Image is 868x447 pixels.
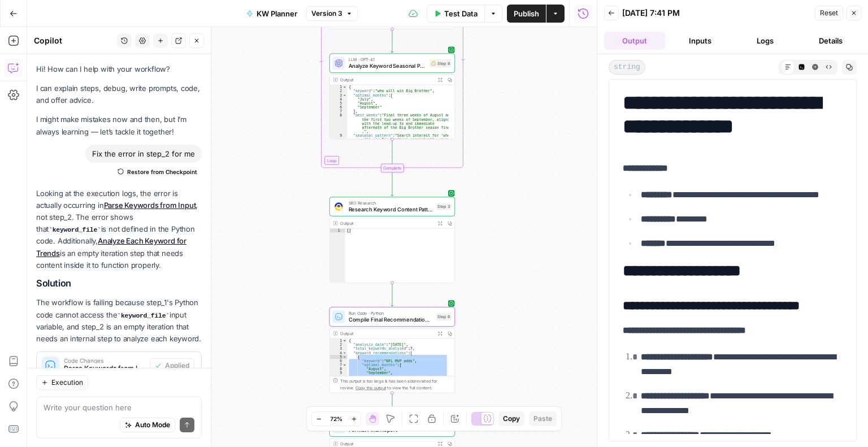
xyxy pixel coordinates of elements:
code: keyword_file [117,313,170,319]
div: Output [340,220,432,226]
div: 4 [330,351,348,355]
div: Step 3 [436,203,451,210]
button: Test Data [427,5,484,23]
span: Publish [514,8,539,19]
span: Restore from Checkpoint [127,167,197,176]
button: Applied [150,358,194,373]
span: Toggle code folding, rows 7 through 11 [342,363,347,367]
div: 9 [330,371,348,375]
span: Toggle code folding, rows 4 through 42 [342,351,347,355]
span: Code Changes [64,358,145,363]
span: Analyze Keyword Seasonal Publishing Patterns [349,62,427,70]
div: 5 [330,101,348,105]
div: 7 [330,110,348,114]
button: Auto Mode [120,417,175,432]
button: Copy [498,411,524,426]
g: Edge from step_6 to step_7 [391,393,393,416]
span: Toggle code folding, rows 1 through 12 [342,85,347,89]
p: The workflow is failing because step_1's Python code cannot access the input variable, and step_2... [36,297,202,345]
div: Complete [329,164,455,173]
div: Output [340,440,432,446]
div: 4 [330,97,348,101]
div: 2 [330,89,348,93]
span: Run Code · Python [349,310,433,316]
span: Paste [533,414,552,424]
span: Execution [51,377,83,387]
span: LLM · GPT-4.1 [349,57,427,63]
button: KW Planner [240,5,304,23]
div: 1 [330,228,345,232]
p: Hi! How can I help with your workflow? [36,63,202,75]
span: Version 3 [311,8,342,19]
div: 1 [330,85,348,89]
a: Parse Keywords from Input [104,201,196,210]
span: Toggle code folding, rows 5 through 16 [342,355,347,359]
button: Details [800,32,861,50]
p: Looking at the execution logs, the error is actually occurring in , not step_2. The error shows t... [36,188,202,271]
span: string [609,60,645,75]
div: Run Code · PythonCompile Final Recommendations ReportStep 6Output{ "analysis_date":"[DATE]", "tot... [329,307,455,393]
div: This output is too large & has been abbreviated for review. to view the full content. [340,378,451,391]
g: Edge from step_2-iteration-end to step_3 [391,172,393,196]
p: I can explain steps, debug, write prompts, code, and offer advice. [36,83,202,106]
span: KW Planner [257,8,297,19]
div: 3 [330,347,348,351]
span: Auto Mode [135,419,170,429]
button: Publish [507,5,546,23]
span: Reset [820,8,838,18]
div: 8 [330,114,348,134]
div: 3 [330,93,348,97]
p: I might make mistakes now and then, but I’m always learning — let’s tackle it together! [36,114,202,137]
span: Copy the output [355,385,386,390]
img: 3hnddut9cmlpnoegpdll2wmnov83 [335,202,342,210]
button: Inputs [670,32,731,50]
div: 6 [330,359,348,363]
span: Parse Keywords from Input (step_1) [64,363,145,374]
div: 7 [330,363,348,367]
g: Edge from step_3 to step_6 [391,283,393,306]
span: Toggle code folding, rows 1 through 43 [342,338,347,342]
h2: Solution [36,278,202,289]
div: Copilot [34,35,114,46]
div: 10 [330,375,348,379]
div: 6 [330,105,348,109]
span: Test Data [444,8,478,19]
button: Restore from Checkpoint [113,165,202,179]
div: LLM · GPT-4.1Analyze Keyword Seasonal Publishing PatternsStep 8Output{ "keyword":"who will win Bi... [329,54,455,140]
span: Compile Final Recommendations Report [349,315,433,323]
div: 5 [330,355,348,359]
div: Complete [381,164,404,173]
div: Step 6 [436,313,451,320]
button: Execution [36,375,88,389]
button: Paste [529,411,557,426]
div: Step 8 [429,59,452,67]
span: Format Final Report [349,426,433,433]
span: Copy [503,414,520,424]
div: 1 [330,338,348,342]
div: 9 [330,134,348,158]
code: keyword_file [49,227,101,233]
g: Edge from step_2 to step_8 [391,29,393,53]
div: 2 [330,342,348,346]
span: Research Keyword Content Patterns [349,205,433,213]
span: 72% [330,414,342,423]
div: 8 [330,367,348,371]
div: Fix the error in step_2 for me [85,145,202,163]
span: Applied [165,361,189,371]
a: Analyze Each Keyword for Trends [36,236,186,257]
span: SEO Research [349,199,433,206]
div: Output [340,76,432,83]
button: Version 3 [306,6,358,21]
div: SEO ResearchResearch Keyword Content PatternsStep 3Output[] [329,197,455,283]
button: Output [604,32,665,50]
span: Toggle code folding, rows 3 through 7 [342,93,347,97]
div: Output [340,330,432,336]
button: Logs [735,32,796,50]
button: Reset [815,6,843,20]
